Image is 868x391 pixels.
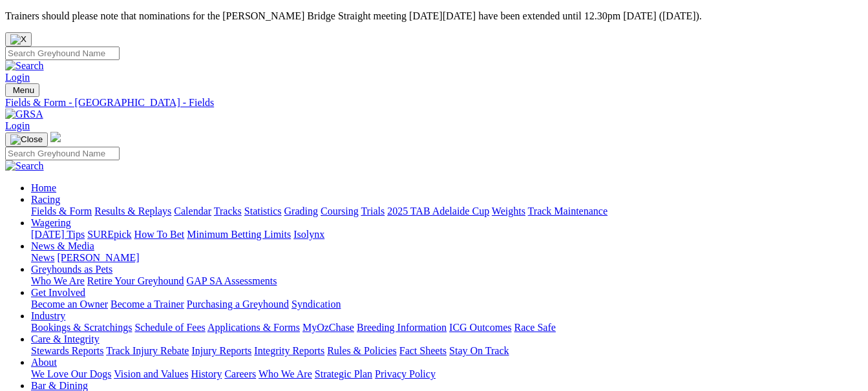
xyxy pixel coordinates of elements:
[31,345,863,357] div: Care & Integrity
[357,322,447,333] a: Breeding Information
[57,252,139,263] a: [PERSON_NAME]
[31,357,57,368] a: About
[31,299,863,310] div: Get Involved
[327,345,397,356] a: Rules & Policies
[5,60,44,72] img: Search
[291,299,341,310] a: Syndication
[174,206,211,217] a: Calendar
[514,322,555,333] a: Race Safe
[31,252,863,264] div: News & Media
[114,368,188,379] a: Vision and Values
[449,322,511,333] a: ICG Outcomes
[31,322,863,333] div: Industry
[387,206,489,217] a: 2025 TAB Adelaide Cup
[31,217,71,228] a: Wagering
[31,368,111,379] a: We Love Our Dogs
[31,240,94,251] a: News & Media
[284,206,318,217] a: Grading
[293,229,324,240] a: Isolynx
[106,345,189,356] a: Track Injury Rebate
[5,83,39,97] button: Toggle navigation
[254,345,324,356] a: Integrity Reports
[5,132,48,147] button: Toggle navigation
[10,34,26,45] img: X
[224,368,256,379] a: Careers
[87,275,184,286] a: Retire Your Greyhound
[302,322,354,333] a: MyOzChase
[31,322,132,333] a: Bookings & Scratchings
[449,345,509,356] a: Stay On Track
[31,229,863,240] div: Wagering
[315,368,372,379] a: Strategic Plan
[5,120,30,131] a: Login
[214,206,242,217] a: Tracks
[375,368,436,379] a: Privacy Policy
[31,252,54,263] a: News
[50,132,61,142] img: logo-grsa-white.png
[31,380,88,391] a: Bar & Dining
[31,333,100,344] a: Care & Integrity
[5,147,120,160] input: Search
[111,299,184,310] a: Become a Trainer
[31,206,92,217] a: Fields & Form
[31,194,60,205] a: Racing
[31,345,103,356] a: Stewards Reports
[399,345,447,356] a: Fact Sheets
[5,47,120,60] input: Search
[31,275,863,287] div: Greyhounds as Pets
[492,206,525,217] a: Weights
[5,109,43,120] img: GRSA
[528,206,608,217] a: Track Maintenance
[134,229,185,240] a: How To Bet
[31,287,85,298] a: Get Involved
[134,322,205,333] a: Schedule of Fees
[31,368,863,380] div: About
[187,275,277,286] a: GAP SA Assessments
[244,206,282,217] a: Statistics
[87,229,131,240] a: SUREpick
[5,32,32,47] button: Close
[31,275,85,286] a: Who We Are
[10,134,43,145] img: Close
[31,264,112,275] a: Greyhounds as Pets
[361,206,385,217] a: Trials
[321,206,359,217] a: Coursing
[187,299,289,310] a: Purchasing a Greyhound
[259,368,312,379] a: Who We Are
[13,85,34,95] span: Menu
[191,345,251,356] a: Injury Reports
[5,72,30,83] a: Login
[5,97,863,109] a: Fields & Form - [GEOGRAPHIC_DATA] - Fields
[5,160,44,172] img: Search
[31,206,863,217] div: Racing
[5,10,863,22] p: Trainers should please note that nominations for the [PERSON_NAME] Bridge Straight meeting [DATE]...
[31,229,85,240] a: [DATE] Tips
[187,229,291,240] a: Minimum Betting Limits
[31,182,56,193] a: Home
[207,322,300,333] a: Applications & Forms
[191,368,222,379] a: History
[31,299,108,310] a: Become an Owner
[31,310,65,321] a: Industry
[94,206,171,217] a: Results & Replays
